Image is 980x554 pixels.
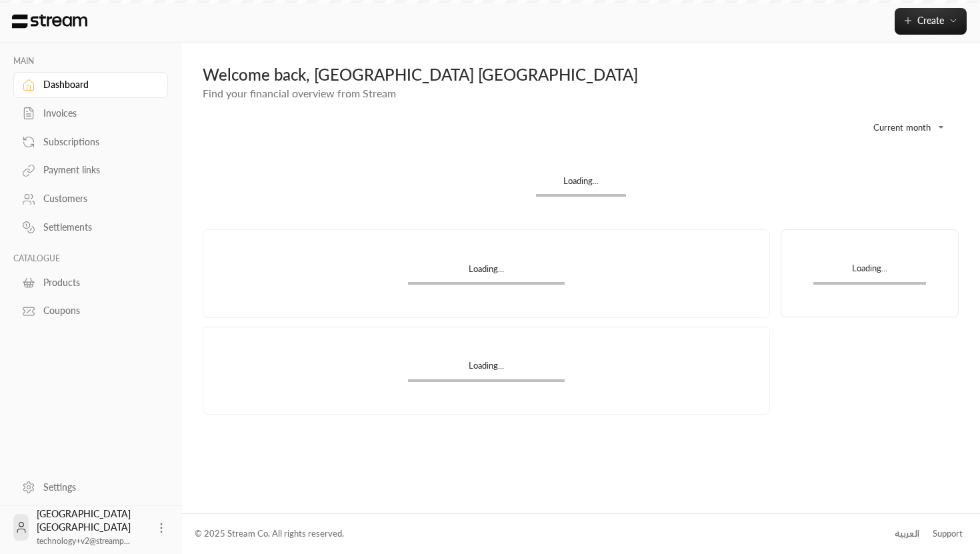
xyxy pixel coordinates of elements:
[203,87,396,99] span: Find your financial overview from Stream
[895,8,967,35] button: Create
[852,110,952,145] div: Current month
[13,56,168,67] p: MAIN
[13,474,168,500] a: Settings
[13,215,168,241] a: Settlements
[43,78,151,91] div: Dashboard
[895,527,919,541] div: العربية
[11,14,89,29] img: Logo
[13,186,168,212] a: Customers
[43,481,151,494] div: Settings
[203,64,959,85] div: Welcome back, [GEOGRAPHIC_DATA] [GEOGRAPHIC_DATA]
[43,221,151,234] div: Settlements
[43,107,151,120] div: Invoices
[37,507,147,547] div: [GEOGRAPHIC_DATA] [GEOGRAPHIC_DATA]
[43,304,151,317] div: Coupons
[13,253,168,264] p: CATALOGUE
[43,276,151,289] div: Products
[13,101,168,127] a: Invoices
[43,163,151,177] div: Payment links
[813,262,926,281] div: Loading...
[13,72,168,98] a: Dashboard
[43,192,151,205] div: Customers
[408,359,565,379] div: Loading...
[13,298,168,324] a: Coupons
[43,135,151,149] div: Subscriptions
[13,129,168,155] a: Subscriptions
[13,269,168,295] a: Products
[928,522,967,546] a: Support
[13,157,168,183] a: Payment links
[408,263,565,282] div: Loading...
[917,15,944,26] span: Create
[536,175,626,194] div: Loading...
[195,527,344,541] div: © 2025 Stream Co. All rights reserved.
[37,536,130,546] span: technology+v2@streamp...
